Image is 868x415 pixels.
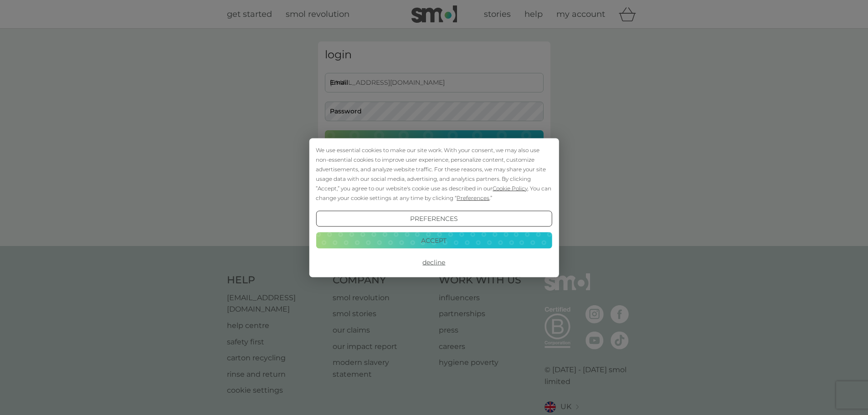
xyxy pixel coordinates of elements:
[316,254,552,271] button: Decline
[316,232,552,249] button: Accept
[493,184,528,191] span: Cookie Policy
[316,145,552,202] div: We use essential cookies to make our site work. With your consent, we may also use non-essential ...
[309,138,559,277] div: Cookie Consent Prompt
[316,210,552,227] button: Preferences
[457,194,489,201] span: Preferences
